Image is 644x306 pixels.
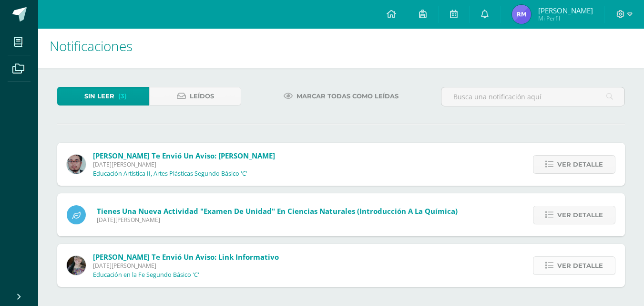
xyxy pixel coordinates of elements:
img: 7c13cc226d4004e41d066015556fb6a9.png [512,5,531,24]
span: Tienes una nueva actividad "Examen de unidad" En Ciencias Naturales (Introducción a la Química) [97,206,458,216]
span: Ver detalle [557,257,603,274]
span: Leídos [190,87,214,105]
span: Mi Perfil [538,14,593,22]
span: Sin leer [84,87,114,105]
input: Busca una notificación aquí [441,87,624,106]
span: Marcar todas como leídas [296,87,399,105]
span: [PERSON_NAME] te envió un aviso: Link Informativo [93,252,279,262]
img: 8322e32a4062cfa8b237c59eedf4f548.png [67,256,86,275]
p: Educación en la Fe Segundo Básico 'C' [93,271,199,279]
span: Notificaciones [50,37,133,55]
span: [DATE][PERSON_NAME] [93,262,279,270]
a: Leídos [149,87,241,106]
a: Marcar todas como leídas [272,87,410,106]
a: Sin leer(3) [57,87,149,106]
span: [DATE][PERSON_NAME] [93,160,275,169]
span: [DATE][PERSON_NAME] [97,216,458,224]
span: [PERSON_NAME] te envió un aviso: [PERSON_NAME] [93,151,275,160]
span: Ver detalle [557,156,603,173]
p: Educación Artística II, Artes Plásticas Segundo Básico 'C' [93,170,247,178]
span: Ver detalle [557,206,603,224]
span: (3) [118,87,127,105]
span: [PERSON_NAME] [538,6,593,15]
img: 5fac68162d5e1b6fbd390a6ac50e103d.png [67,155,86,174]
